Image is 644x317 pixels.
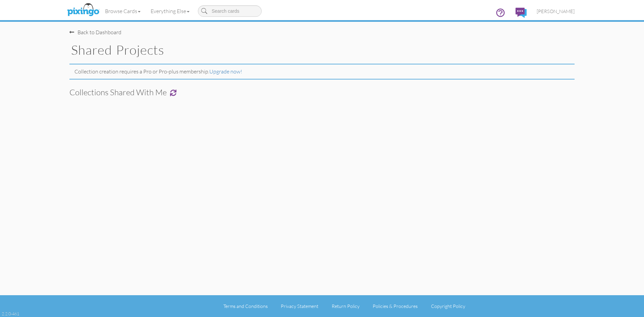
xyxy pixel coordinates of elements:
a: [PERSON_NAME] [532,3,580,20]
img: comments.svg [516,8,527,18]
h3: Collections shared with me [69,88,575,97]
a: Everything Else [146,3,195,19]
a: Copyright Policy [431,303,465,309]
h1: Shared Projects [71,43,580,57]
span: [PERSON_NAME] [537,8,575,14]
img: pixingo logo [65,2,101,18]
a: Browse Cards [100,3,146,19]
nav-back: Dashboard [69,22,575,36]
div: 2.2.0-461 [2,311,19,317]
a: Return Policy [332,303,360,309]
a: Upgrade now! [209,68,242,75]
input: Search cards [198,5,262,17]
a: Policies & Procedures [373,303,418,309]
div: Back to Dashboard [69,29,121,36]
div: Collection creation requires a Pro or Pro-plus membership. [71,64,586,79]
a: Terms and Conditions [223,303,268,309]
a: Privacy Statement [281,303,318,309]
